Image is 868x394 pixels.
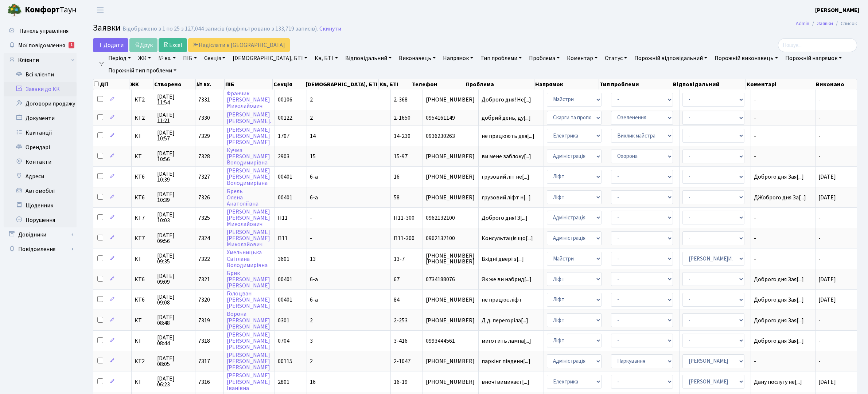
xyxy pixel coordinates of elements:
span: [DATE] 10:57 [157,130,192,142]
span: - [754,235,812,241]
span: [DATE] 11:21 [157,112,192,124]
th: Телефон [411,79,465,89]
span: 16 [310,378,316,386]
a: Скинути [319,25,341,32]
a: [PERSON_NAME][PERSON_NAME]Володимирівна [227,167,270,187]
span: - [754,115,812,121]
span: Мої повідомлення [18,41,65,49]
span: паркінг південн[...] [482,357,530,365]
span: 0301 [278,317,289,325]
a: Заявки до КК [4,82,77,96]
span: 7319 [198,317,210,325]
span: - [818,152,821,160]
a: Мої повідомлення1 [4,38,77,53]
span: 7329 [198,132,210,140]
a: Додати [93,38,128,52]
b: Комфорт [25,4,60,16]
span: КТ6 [135,276,151,282]
span: 67 [394,275,400,283]
span: 7328 [198,152,210,160]
a: Відповідальний [342,52,394,64]
img: logo.png [7,3,22,17]
span: [DATE] [818,173,836,181]
span: 00401 [278,296,292,304]
a: [PERSON_NAME][PERSON_NAME][PERSON_NAME] [227,351,270,371]
span: 16-19 [394,378,408,386]
a: Проблема [526,52,563,64]
span: 13 [310,255,316,263]
span: - [754,133,812,139]
span: КТ7 [135,215,151,221]
span: 00122 [278,114,292,122]
span: [DATE] 08:48 [157,314,192,326]
span: [DATE] [818,296,836,304]
span: миготить лампа[...] [482,337,531,345]
a: Порожній виконавець [712,52,781,64]
span: П11 [278,214,288,222]
span: 00115 [278,357,292,365]
span: 7330 [198,114,210,122]
span: КТ6 [135,297,151,303]
a: [PERSON_NAME][PERSON_NAME]Миколайович [227,208,270,228]
span: [DATE] 08:44 [157,335,192,346]
a: ЖК [135,52,154,64]
span: 58 [394,194,400,202]
span: - [818,337,821,345]
span: [PHONE_NUMBER] [426,195,475,200]
span: 16 [394,173,400,181]
span: [PHONE_NUMBER] [426,154,475,159]
a: Документи [4,111,77,126]
span: Консультація що[...] [482,234,533,242]
span: КТ [135,256,151,262]
a: Період [105,52,134,64]
span: [DATE] 10:39 [157,171,192,183]
a: Коментар [564,52,600,64]
a: ХмельницькаСвітланаВолодимирівна [227,249,268,269]
span: КТ2 [135,97,151,103]
span: 0962132100 [426,235,475,241]
span: Вхідні двері з[...] [482,255,524,263]
th: Створено [153,79,196,89]
a: Франчик[PERSON_NAME]Миколайович [227,89,270,110]
a: Орендарі [4,140,77,155]
a: Admin [796,20,809,27]
th: ПІБ [225,79,273,89]
span: [PHONE_NUMBER] [426,297,475,303]
span: 6-а [310,275,318,283]
th: [DEMOGRAPHIC_DATA], БТІ [305,79,379,89]
span: КТ [135,133,151,139]
span: Доброго дня! З[...] [482,214,528,222]
span: Д.д. перегоріла[...] [482,317,528,325]
span: - [818,357,821,365]
span: [PHONE_NUMBER] [PHONE_NUMBER] [426,253,475,264]
a: Голоцван[PERSON_NAME][PERSON_NAME] [227,290,270,310]
a: Порожній напрямок [782,52,845,64]
span: КТ2 [135,115,151,121]
span: КТ7 [135,235,151,241]
span: 3601 [278,255,289,263]
span: [PHONE_NUMBER] [426,379,475,385]
a: Панель управління [4,24,77,38]
span: Доброго дня Зая[...] [754,173,804,181]
span: - [818,255,821,263]
th: Тип проблеми [599,79,672,89]
span: 2801 [278,378,289,386]
span: 3 [310,337,313,345]
span: 7321 [198,275,210,283]
th: Виконано [815,79,857,89]
span: - [754,154,812,159]
a: Повідомлення [4,242,77,256]
span: не працює ліфт [482,297,541,303]
span: [DATE] 09:09 [157,273,192,285]
span: [DATE] 10:03 [157,212,192,223]
span: 2-368 [394,96,408,104]
input: Пошук... [778,38,857,52]
span: - [818,234,821,242]
span: [DATE] 09:56 [157,232,192,244]
span: 2 [310,357,313,365]
span: 00106 [278,96,292,104]
span: 0954161149 [426,115,475,121]
span: [DATE] 11:54 [157,94,192,106]
span: - [754,358,812,364]
span: - [818,317,821,325]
